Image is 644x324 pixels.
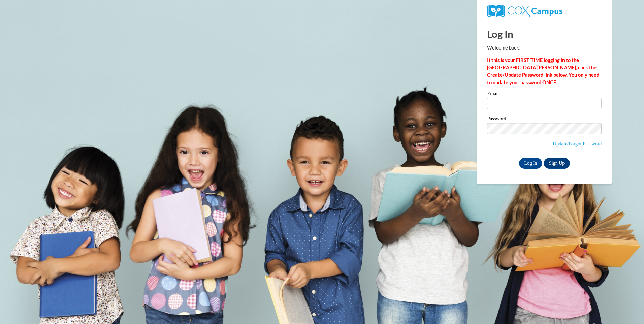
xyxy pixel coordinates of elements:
a: COX Campus [487,8,562,13]
strong: If this is your FIRST TIME logging in to the [GEOGRAPHIC_DATA][PERSON_NAME], click the Create/Upd... [487,57,599,85]
label: Password [487,116,602,123]
a: Sign Up [544,158,570,169]
label: Email [487,91,602,98]
h1: Log In [487,27,602,41]
input: Log In [519,158,543,169]
a: Update/Forgot Password [553,141,602,147]
p: Welcome back! [487,44,602,52]
img: COX Campus [487,5,562,17]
